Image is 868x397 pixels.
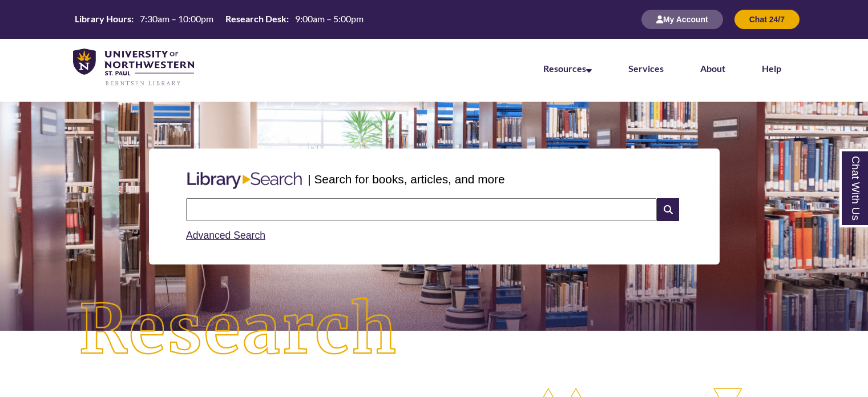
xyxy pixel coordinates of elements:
table: Hours Today [70,13,368,25]
a: Resources [543,63,592,74]
i: Search [657,198,679,221]
th: Library Hours: [70,13,135,25]
span: 7:30am – 10:00pm [140,13,213,24]
a: Help [762,63,781,74]
a: My Account [641,14,723,24]
img: UNWSP Library Logo [73,49,194,87]
th: Research Desk: [221,13,290,25]
a: About [700,63,725,74]
a: Hours Today [70,13,368,26]
a: Chat 24/7 [734,14,800,24]
button: Chat 24/7 [734,10,800,29]
p: | Search for books, articles, and more [308,170,504,188]
a: Services [628,63,664,74]
a: Advanced Search [186,230,265,241]
img: Libary Search [181,167,308,194]
span: 9:00am – 5:00pm [295,13,364,24]
button: My Account [641,10,723,29]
